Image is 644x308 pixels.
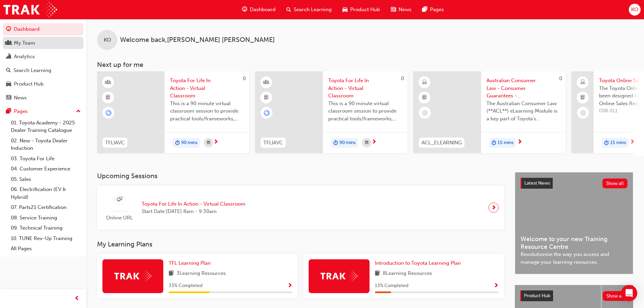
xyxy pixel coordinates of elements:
[8,153,84,164] a: 03. Toyota For Life
[491,203,496,212] span: next-icon
[417,3,449,17] a: pages-iconPages
[14,94,27,102] div: News
[8,118,84,136] a: 01. Toyota Academy - 2025 Dealer Training Catalogue
[375,269,380,278] span: book-icon
[6,68,11,74] span: search-icon
[3,92,84,104] a: News
[498,139,514,147] span: 15 mins
[8,202,84,213] a: 07. Parts21 Certification
[213,139,218,145] span: next-icon
[286,5,291,14] span: search-icon
[264,78,269,87] span: learningResourceType_INSTRUCTOR_LED-icon
[287,282,292,290] button: Show Progress
[263,139,283,147] span: TFLIAVC
[524,180,550,186] span: Latest News
[375,260,461,266] span: Introduction to Toyota Learning Plan
[580,110,586,116] span: learningRecordVerb_NONE-icon
[102,191,499,224] a: Online URLToyota For Life In Action - Virtual ClassroomStart Date:[DATE] 8am - 9:30am
[294,6,332,14] span: Search Learning
[580,93,585,102] span: booktick-icon
[114,271,151,281] img: Trak
[8,174,84,185] a: 05. Sales
[14,39,35,47] div: My Team
[97,71,249,153] a: 0TFLIAVCToyota For Life In Action - Virtual ClassroomThis is a 90 minute virtual classroom sessio...
[8,213,84,223] a: 08. Service Training
[97,172,504,180] h3: Upcoming Sessions
[494,283,499,289] span: Show Progress
[6,109,11,115] span: pages-icon
[492,139,496,147] span: duration-icon
[610,139,626,147] span: 15 mins
[339,139,356,147] span: 90 mins
[243,75,246,81] span: 0
[6,54,11,60] span: chart-icon
[104,36,111,44] span: KO
[6,95,11,101] span: news-icon
[486,77,560,100] span: Australian Consumer Law - Consumer Guarantees - eLearning module
[422,93,427,102] span: booktick-icon
[14,53,35,61] div: Analytics
[422,5,427,14] span: pages-icon
[401,75,404,81] span: 0
[169,259,213,267] a: TFL Learning Plan
[3,2,57,17] img: Trak
[8,223,84,233] a: 09. Technical Training
[422,78,427,87] span: learningResourceType_ELEARNING-icon
[6,81,11,87] span: car-icon
[3,37,84,49] a: My Team
[102,214,136,222] span: Online URL
[207,139,210,147] span: calendar-icon
[181,139,197,147] span: 90 mins
[105,110,112,116] span: learningRecordVerb_ENROLL-icon
[86,61,644,69] h3: Next up for me
[494,282,499,290] button: Show Progress
[287,283,292,289] span: Show Progress
[521,251,627,266] span: Revolutionise the way you access and manage your learning resources.
[629,4,641,16] button: KO
[372,139,377,145] span: next-icon
[375,282,408,290] span: 13 % Completed
[520,290,628,301] a: Product HubShow all
[430,6,444,14] span: Pages
[14,108,28,115] div: Pages
[8,243,84,254] a: All Pages
[169,282,202,290] span: 33 % Completed
[142,200,245,208] span: Toyota For Life In Action - Virtual Classroom
[328,100,402,123] span: This is a 90 minute virtual classroom session to provide practical tools/frameworks, behaviours a...
[3,105,84,118] button: Pages
[169,260,211,266] span: TFL Learning Plan
[105,139,125,147] span: TFLIAVC
[169,269,174,278] span: book-icon
[602,179,628,188] button: Show all
[630,139,635,145] span: next-icon
[391,5,396,14] span: news-icon
[14,67,51,74] div: Search Learning
[14,80,44,88] div: Product Hub
[631,6,638,14] span: KO
[142,208,245,215] span: Start Date: [DATE] 8am - 9:30am
[8,164,84,174] a: 04. Customer Experience
[486,100,560,123] span: The Australian Consumer Law (**ACL**) eLearning Module is a key part of Toyota’s compliance progr...
[3,23,84,35] a: Dashboard
[120,36,275,44] span: Welcome back , [PERSON_NAME] [PERSON_NAME]
[237,3,281,17] a: guage-iconDashboard
[580,78,585,87] span: laptop-icon
[281,3,337,17] a: search-iconSearch Learning
[413,71,566,153] a: 0ACL_ELEARNINGAustralian Consumer Law - Consumer Guarantees - eLearning moduleThe Australian Cons...
[250,6,276,14] span: Dashboard
[264,110,270,116] span: learningRecordVerb_ENROLL-icon
[97,240,504,248] h3: My Learning Plans
[8,233,84,244] a: 10. TUNE Rev-Up Training
[106,78,111,87] span: learningResourceType_INSTRUCTOR_LED-icon
[399,6,411,14] span: News
[242,5,247,14] span: guage-icon
[3,64,84,77] a: Search Learning
[365,139,368,147] span: calendar-icon
[342,5,348,14] span: car-icon
[320,271,358,281] img: Trak
[375,259,463,267] a: Introduction to Toyota Learning Plan
[385,3,417,17] a: news-iconNews
[76,107,81,116] span: up-icon
[521,178,627,189] a: Latest NewsShow all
